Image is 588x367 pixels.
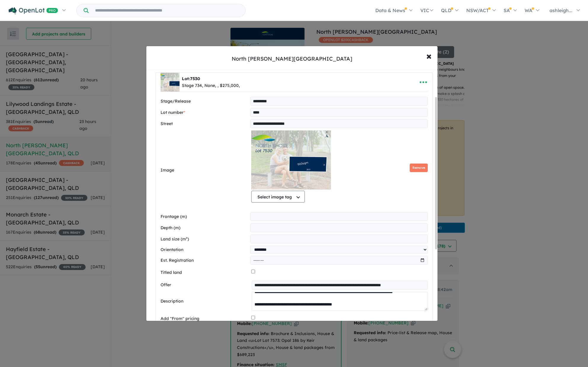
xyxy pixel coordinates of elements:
div: Stage 734, None, , $275,000, [182,82,240,89]
button: Select image tag [251,191,305,203]
label: Lot number [161,109,248,116]
label: Titled land [161,269,249,276]
label: Offer [161,282,250,289]
input: Try estate name, suburb, builder or developer [90,4,244,17]
img: Openlot PRO Logo White [9,7,58,14]
span: 7530 [190,76,200,81]
img: jj5f8H48uhUoPxK7IAAAAASUVORK5CYII= [251,130,331,190]
label: Street [161,120,248,127]
label: Stage/Release [161,98,248,105]
span: ashleigh... [549,7,572,13]
label: Image [161,167,249,174]
span: × [426,49,432,62]
label: Est. Registration [161,257,248,264]
label: Frontage (m) [161,213,248,220]
button: Remove [410,164,428,172]
img: jj5f8H48uhUoPxK7IAAAAASUVORK5CYII= [161,73,180,92]
b: Lot: [182,76,200,81]
label: Description [161,298,250,305]
label: Add "From" pricing [161,315,249,322]
label: Land size (m²) [161,236,248,243]
div: North [PERSON_NAME][GEOGRAPHIC_DATA] [232,55,352,63]
label: Orientation [161,246,248,253]
label: Depth (m) [161,224,248,232]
